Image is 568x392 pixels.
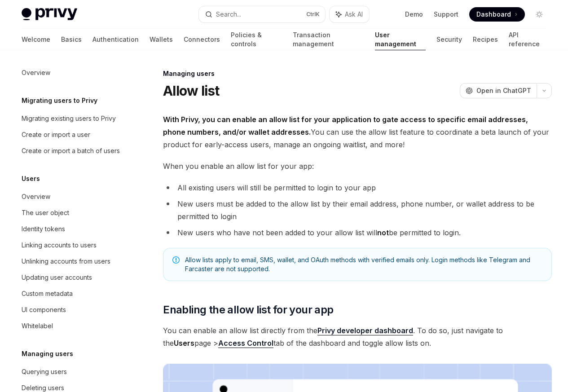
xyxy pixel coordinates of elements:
[163,198,552,223] li: New users must be added to the allow list by their email address, phone number, or wallet address...
[375,29,426,50] a: User management
[476,86,531,95] span: Open in ChatGPT
[163,113,552,151] span: You can use the allow list feature to coordinate a beta launch of your product for early-access u...
[216,9,241,20] div: Search...
[22,366,67,377] div: Querying users
[22,129,90,140] div: Create or import a user
[473,29,498,50] a: Recipes
[14,286,129,302] a: Custom metadata
[163,181,552,194] li: All existing users will still be permitted to login to your app
[476,10,511,19] span: Dashboard
[14,65,129,81] a: Overview
[231,29,282,50] a: Policies & controls
[345,10,363,19] span: Ask AI
[434,10,458,19] a: Support
[14,253,129,269] a: Unlinking accounts from users
[22,348,73,359] h5: Managing users
[14,189,129,205] a: Overview
[22,207,69,218] div: The user object
[22,256,110,267] div: Unlinking accounts from users
[14,205,129,221] a: The user object
[377,228,389,237] strong: not
[469,7,525,22] a: Dashboard
[405,10,423,19] a: Demo
[163,160,552,172] span: When you enable an allow list for your app:
[22,67,50,78] div: Overview
[14,143,129,159] a: Create or import a batch of users
[22,95,97,106] h5: Migrating users to Privy
[330,6,369,22] button: Ask AI
[163,226,552,239] li: New users who have not been added to your allow list will be permitted to login.
[436,29,462,50] a: Security
[14,221,129,237] a: Identity tokens
[22,288,73,299] div: Custom metadata
[150,29,173,50] a: Wallets
[460,83,537,98] button: Open in ChatGPT
[14,110,129,127] a: Migrating existing users to Privy
[14,237,129,253] a: Linking accounts to users
[22,8,77,21] img: light logo
[306,11,320,18] span: Ctrl K
[218,339,273,348] a: Access Control
[163,303,333,317] span: Enabling the allow list for your app
[163,115,528,137] strong: With Privy, you can enable an allow list for your application to gate access to specific email ad...
[163,69,552,78] div: Managing users
[61,29,82,50] a: Basics
[293,29,364,50] a: Transaction management
[22,145,120,156] div: Create or import a batch of users
[174,339,194,348] strong: Users
[14,364,129,380] a: Querying users
[14,269,129,286] a: Updating user accounts
[22,224,65,234] div: Identity tokens
[163,83,220,99] h1: Allow list
[22,173,40,184] h5: Users
[532,7,546,22] button: Toggle dark mode
[22,113,116,124] div: Migrating existing users to Privy
[14,318,129,334] a: Whitelabel
[22,321,53,331] div: Whitelabel
[172,256,180,264] svg: Note
[92,29,139,50] a: Authentication
[199,6,325,22] button: Search...CtrlK
[22,29,50,50] a: Welcome
[14,302,129,318] a: UI components
[185,255,542,273] span: Allow lists apply to email, SMS, wallet, and OAuth methods with verified emails only. Login metho...
[22,272,92,283] div: Updating user accounts
[22,191,50,202] div: Overview
[317,326,413,335] a: Privy developer dashboard
[14,127,129,143] a: Create or import a user
[163,324,552,349] span: You can enable an allow list directly from the . To do so, just navigate to the page > tab of the...
[184,29,220,50] a: Connectors
[22,304,66,315] div: UI components
[509,29,546,50] a: API reference
[22,240,97,251] div: Linking accounts to users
